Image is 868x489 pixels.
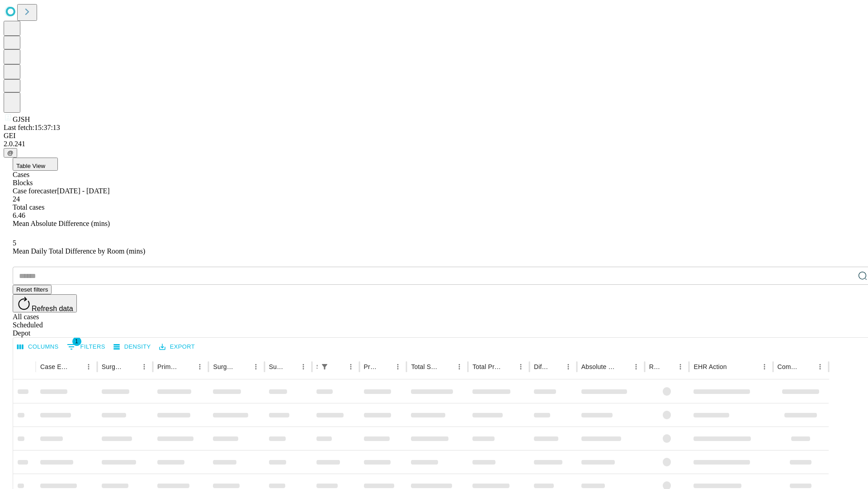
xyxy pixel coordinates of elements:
button: Sort [284,360,297,373]
button: Sort [125,360,138,373]
span: @ [7,149,14,156]
span: 6.46 [13,211,25,219]
button: Sort [617,360,630,373]
div: Total Scheduled Duration [411,363,439,370]
button: Menu [814,360,826,373]
div: Comments [778,363,800,370]
button: Show filters [65,340,108,354]
div: Resolved in EHR [649,363,661,370]
button: Sort [70,360,82,373]
button: Table View [13,158,58,171]
span: [DATE] - [DATE] [57,187,109,195]
button: Select columns [15,340,61,354]
button: Sort [502,360,514,373]
button: Sort [661,360,674,373]
button: Menu [758,360,771,373]
span: Mean Daily Total Difference by Room (mins) [13,247,145,255]
div: Surgery Name [213,363,236,370]
button: Refresh data [13,294,77,312]
span: Last fetch: 15:37:13 [4,124,60,131]
span: 24 [13,195,20,203]
div: Absolute Difference [581,363,616,370]
button: Export [157,340,197,354]
button: Menu [514,360,527,373]
div: Primary Service [157,363,180,370]
button: Sort [801,360,814,373]
div: GEI [4,132,864,140]
div: Predicted In Room Duration [364,363,378,370]
button: Sort [440,360,453,373]
button: Menu [82,360,95,373]
button: Sort [728,360,741,373]
button: Menu [630,360,642,373]
span: Refresh data [32,305,73,312]
button: Sort [332,360,344,373]
button: Menu [453,360,466,373]
div: EHR Action [693,363,726,370]
button: Show filters [318,360,331,373]
button: Sort [549,360,562,373]
span: 5 [13,239,16,247]
button: Sort [379,360,392,373]
button: Menu [392,360,404,373]
button: Density [111,340,153,354]
span: Mean Absolute Difference (mins) [13,220,110,227]
span: Case forecaster [13,187,57,195]
div: 2.0.241 [4,140,864,148]
button: Menu [297,360,310,373]
button: Reset filters [13,285,52,294]
div: Difference [534,363,548,370]
button: Menu [138,360,151,373]
span: Total cases [13,203,44,211]
button: Menu [674,360,687,373]
div: Scheduled In Room Duration [316,363,317,370]
div: 1 active filter [318,360,331,373]
div: Surgeon Name [102,363,124,370]
div: Total Predicted Duration [472,363,501,370]
div: Surgery Date [269,363,283,370]
button: Menu [250,360,262,373]
button: Menu [562,360,575,373]
div: Case Epic Id [40,363,69,370]
button: Menu [344,360,357,373]
button: @ [4,148,17,158]
span: 1 [72,337,81,346]
span: Table View [16,163,45,169]
span: GJSH [13,115,30,123]
button: Sort [237,360,250,373]
button: Sort [181,360,193,373]
span: Reset filters [16,286,48,293]
button: Menu [193,360,206,373]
